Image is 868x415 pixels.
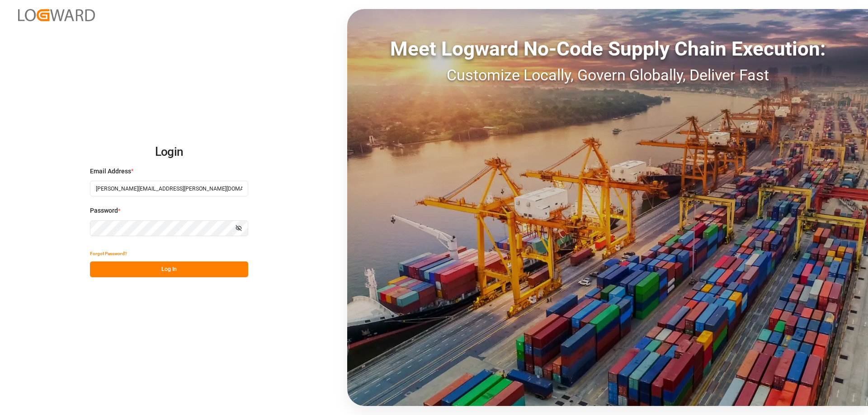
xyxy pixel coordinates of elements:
[347,34,868,64] div: Meet Logward No-Code Supply Chain Execution:
[347,64,868,87] div: Customize Locally, Govern Globally, Deliver Fast
[90,261,248,277] button: Log In
[90,167,131,176] span: Email Address
[90,246,127,261] button: Forgot Password?
[90,138,248,167] h2: Login
[90,206,118,215] span: Password
[90,181,248,196] input: Enter your email
[18,9,95,21] img: Logward_new_orange.png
